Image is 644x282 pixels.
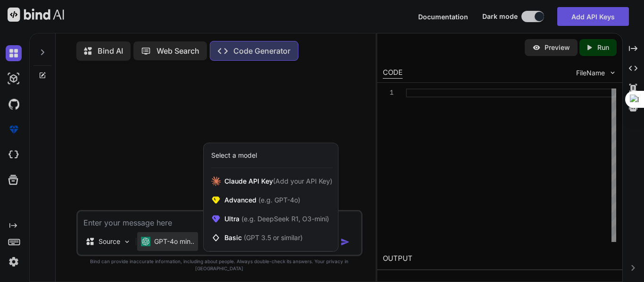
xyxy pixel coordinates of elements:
[224,195,300,205] span: Advanced
[224,214,329,224] span: Ultra
[224,233,303,242] span: Basic
[273,177,332,185] span: (Add your API Key)
[239,215,329,223] span: (e.g. DeepSeek R1, O3-mini)
[211,151,257,160] div: Select a model
[224,177,332,186] span: Claude API Key
[244,234,303,242] span: (GPT 3.5 or similar)
[256,196,300,204] span: (e.g. GPT-4o)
